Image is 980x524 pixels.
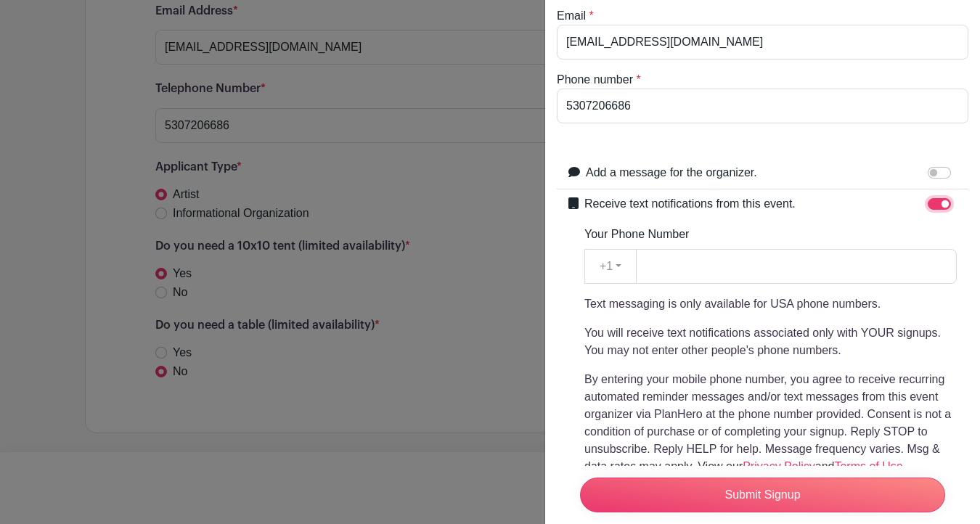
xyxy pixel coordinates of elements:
[584,295,957,313] p: Text messaging is only available for USA phone numbers.
[586,164,757,181] label: Add a message for the organizer.
[743,460,815,472] a: Privacy Policy
[557,7,586,25] label: Email
[584,226,689,243] label: Your Phone Number
[584,249,637,284] button: +1
[584,371,957,475] p: By entering your mobile phone number, you agree to receive recurring automated reminder messages ...
[580,478,945,512] input: Submit Signup
[834,460,902,472] a: Terms of Use
[584,195,796,213] label: Receive text notifications from this event.
[557,71,633,89] label: Phone number
[584,324,957,359] p: You will receive text notifications associated only with YOUR signups. You may not enter other pe...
